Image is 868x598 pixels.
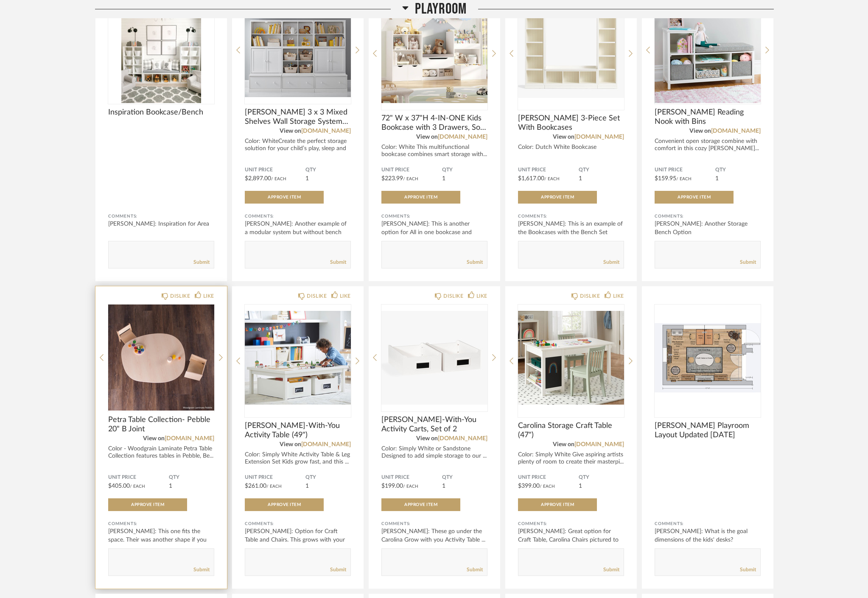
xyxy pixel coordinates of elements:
a: [DOMAIN_NAME] [165,436,214,442]
div: [PERSON_NAME]: Inspiration for Area [108,220,214,228]
a: Submit [603,566,619,573]
div: Comments: [518,212,624,221]
span: $2,897.00 [245,176,271,182]
img: undefined [655,305,761,411]
span: Approve Item [268,195,301,199]
div: Comments: [245,520,351,528]
span: / Each [266,484,282,489]
span: View on [416,436,438,442]
span: 1 [305,176,309,182]
div: Color: White This multifunctional bookcase combines smart storage with... [381,144,487,158]
span: / Each [544,177,560,181]
span: View on [553,134,574,140]
span: / Each [676,177,692,181]
span: QTY [579,474,624,481]
span: Approve Item [404,195,437,199]
div: Comments: [518,520,624,528]
span: QTY [579,167,624,173]
span: Petra Table Collection- Pebble 20" B Joint [108,415,214,434]
div: 0 [245,305,351,411]
div: DISLIKE [307,292,327,300]
span: View on [689,128,711,134]
span: Unit Price [245,474,305,481]
span: Unit Price [108,474,169,481]
a: Submit [467,259,483,266]
button: Approve Item [381,191,460,204]
a: [DOMAIN_NAME] [438,134,487,140]
div: [PERSON_NAME]: This is another option for All in one bookcase and Bench [381,220,487,245]
button: Approve Item [108,498,187,511]
div: Comments: [381,520,487,528]
span: Unit Price [381,474,442,481]
span: Inspiration Bookcase/Bench [108,108,214,117]
a: Submit [603,259,619,266]
a: [DOMAIN_NAME] [438,436,487,442]
div: LIKE [340,292,351,300]
span: $223.99 [381,176,403,182]
span: Unit Price [518,167,579,173]
div: LIKE [613,292,624,300]
span: QTY [305,167,351,173]
a: [DOMAIN_NAME] [574,134,624,140]
span: / Each [130,484,145,489]
img: undefined [381,305,487,411]
span: Approve Item [131,503,164,507]
span: $159.95 [655,176,676,182]
a: Submit [330,566,346,573]
div: DISLIKE [580,292,600,300]
span: $199.00 [381,483,403,489]
span: / Each [403,177,418,181]
span: $399.00 [518,483,540,489]
div: DISLIKE [443,292,463,300]
button: Approve Item [518,191,597,204]
button: Approve Item [381,498,460,511]
span: / Each [540,484,555,489]
div: Color: Simply White Activity Table & Leg Extension Set Kids grow fast, and this ... [245,451,351,466]
span: 1 [579,176,582,182]
div: Color: Simply White Give aspiring artists plenty of room to create their masterpi... [518,451,624,466]
span: QTY [442,167,487,173]
span: 72" W x 37"H 4-IN-ONE Kids Bookcase with 3 Drawers, Soft Cushion, 3-Layer Bookshelf, Reading Nook [381,114,487,132]
span: [PERSON_NAME]-With-You Activity Table (49") [245,421,351,440]
span: $1,617.00 [518,176,544,182]
div: LIKE [476,292,487,300]
div: LIKE [203,292,214,300]
span: Unit Price [655,167,715,173]
a: Submit [193,566,210,573]
div: Convenient open storage combine with comfort in this cozy [PERSON_NAME]... [655,138,761,152]
div: [PERSON_NAME]: Another Storage Bench Option [655,220,761,237]
img: undefined [518,305,624,411]
span: 1 [442,483,445,489]
div: [PERSON_NAME]: Option for Craft Table and Chairs. This grows with your child ... [245,527,351,553]
span: 1 [579,483,582,489]
span: View on [280,128,301,134]
span: Approve Item [541,195,574,199]
span: [PERSON_NAME] Reading Nook with Bins [655,108,761,126]
span: $261.00 [245,483,266,489]
div: Color: Dutch White Bookcase [518,144,624,151]
span: [PERSON_NAME] 3 x 3 Mixed Shelves Wall Storage System with Cabinets [245,108,351,126]
div: DISLIKE [170,292,190,300]
a: [DOMAIN_NAME] [711,128,761,134]
span: / Each [271,177,286,181]
span: 1 [442,176,445,182]
span: Approve Item [678,195,711,199]
div: [PERSON_NAME]: These go under the Carolina Grow with you Activity Table ... [381,527,487,544]
span: QTY [715,167,761,173]
span: Unit Price [381,167,442,173]
div: 0 [518,305,624,411]
span: 1 [715,176,719,182]
div: Comments: [381,212,487,221]
span: QTY [442,474,487,481]
span: [PERSON_NAME]-With-You Activity Carts, Set of 2 [381,415,487,434]
div: [PERSON_NAME]: What is the goal dimensions of the kids' desks? [655,527,761,544]
span: 1 [169,483,172,489]
div: [PERSON_NAME]: Great option for Craft Table, Carolina Chairs pictured to matc... [518,527,624,553]
span: View on [553,442,574,447]
div: Comments: [108,212,214,221]
img: undefined [108,305,214,411]
span: $405.00 [108,483,130,489]
div: Color: WhiteCreate the perfect storage solution for your child’s play, sleep and ... [245,138,351,159]
div: [PERSON_NAME]: Another example of a modular system but without bench [245,220,351,237]
button: Approve Item [245,191,324,204]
